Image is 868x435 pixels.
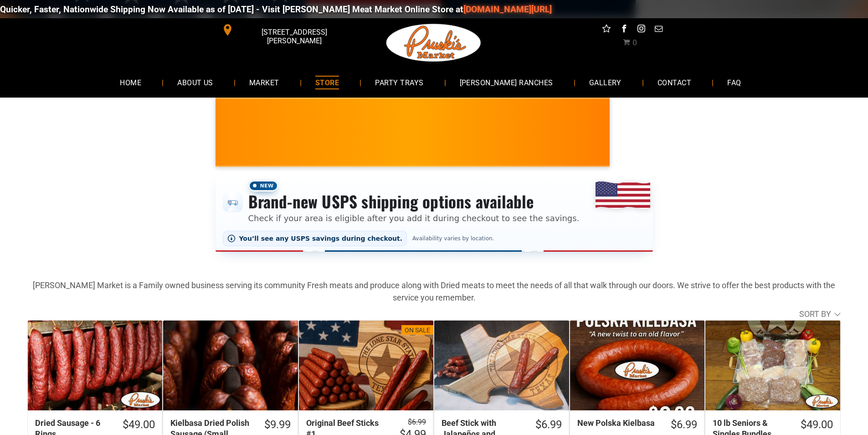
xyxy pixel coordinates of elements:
a: [PERSON_NAME] RANCHES [446,70,567,94]
a: CONTACT [644,70,705,94]
h3: Brand-new USPS shipping options available [248,192,580,212]
a: FAQ [714,70,755,94]
div: $9.99 [264,418,291,432]
span: You’ll see any USPS savings during checkout. [239,235,403,242]
a: PARTY TRAYS [361,70,437,94]
div: New Polska Kielbasa [577,418,659,428]
a: email [652,23,664,37]
strong: [PERSON_NAME] Market is a Family owned business serving its community Fresh meats and produce alo... [33,280,835,302]
a: Dried Sausage - 6 Rings [28,321,162,410]
a: [STREET_ADDRESS][PERSON_NAME] [216,23,355,37]
a: HOME [106,70,155,94]
a: [DOMAIN_NAME][URL] [452,4,541,15]
img: Pruski-s+Market+HQ+Logo2-1920w.png [385,18,483,67]
span: 0 [632,38,637,47]
a: GALLERY [575,70,635,94]
a: On SaleOriginal Beef Sticks #1 [299,321,433,410]
a: Beef Stick with Jalapeños and Cheese [434,321,569,410]
div: $6.99 [535,418,562,432]
div: Shipping options announcement [216,174,653,252]
a: Kielbasa Dried Polish Sausage (Small Batch) [163,321,298,410]
a: facebook [618,23,630,37]
a: STORE [302,70,353,94]
a: New Polska Kielbasa [570,321,704,410]
span: New [248,180,278,192]
a: MARKET [236,70,293,94]
div: $49.00 [123,418,155,432]
a: $6.99New Polska Kielbasa [570,418,704,432]
a: instagram [635,23,647,37]
s: $6.99 [408,418,426,426]
a: Social network [601,23,612,37]
p: Check if your area is eligible after you add it during checkout to see the savings. [248,212,580,224]
span: [PERSON_NAME] MARKET [595,139,774,153]
span: STORE [315,76,339,89]
span: Availability varies by location. [411,235,496,242]
span: [STREET_ADDRESS][PERSON_NAME] [235,23,353,50]
div: $6.99 [671,418,697,432]
div: $49.00 [801,418,833,432]
div: On Sale [405,326,430,335]
a: ABOUT US [164,70,227,94]
a: 10 lb Seniors &amp; Singles Bundles [705,321,840,410]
